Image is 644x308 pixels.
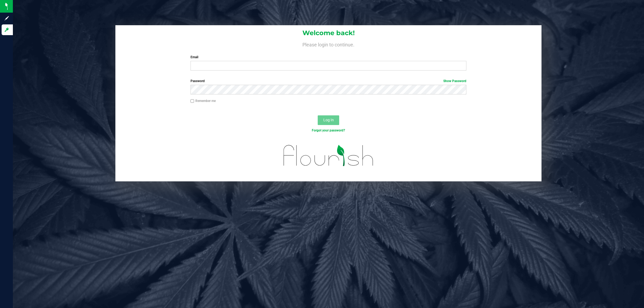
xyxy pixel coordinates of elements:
img: flourish_logo.svg [275,138,382,173]
span: Password [191,79,205,83]
a: Forgot your password? [312,129,345,132]
inline-svg: Log in [4,27,9,32]
label: Email [191,55,467,60]
span: Log In [323,118,334,122]
button: Log In [318,115,339,125]
inline-svg: Sign up [4,16,9,21]
input: Remember me [191,99,194,103]
h4: Please login to continue. [115,41,541,47]
label: Remember me [191,98,216,103]
a: Show Password [443,79,466,83]
h1: Welcome back! [115,30,541,36]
